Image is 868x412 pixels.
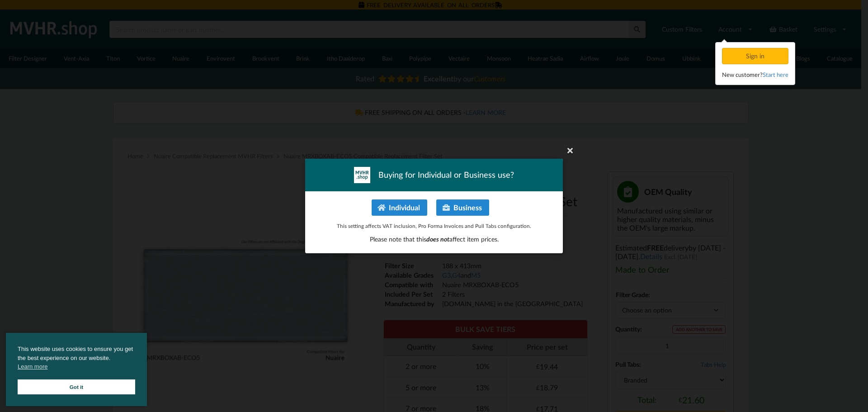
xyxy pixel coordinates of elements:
div: cookieconsent [6,333,147,406]
div: New customer? [722,70,788,79]
a: Got it cookie [18,379,135,394]
a: Start here [763,71,788,78]
div: Sign in [722,48,788,64]
span: Buying for Individual or Business use? [378,169,514,180]
a: cookies - Learn more [18,362,47,371]
img: mvhr-inverted.png [354,167,370,183]
p: This setting affects VAT inclusion, Pro Forma Invoices and Pull Tabs configuration. [315,222,553,230]
a: Sign in [722,52,790,60]
span: This website uses cookies to ensure you get the best experience on our website. [18,345,135,374]
button: Individual [372,199,427,216]
p: Please note that this affect item prices. [315,235,553,244]
span: does not [426,235,449,243]
button: Business [436,199,489,216]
